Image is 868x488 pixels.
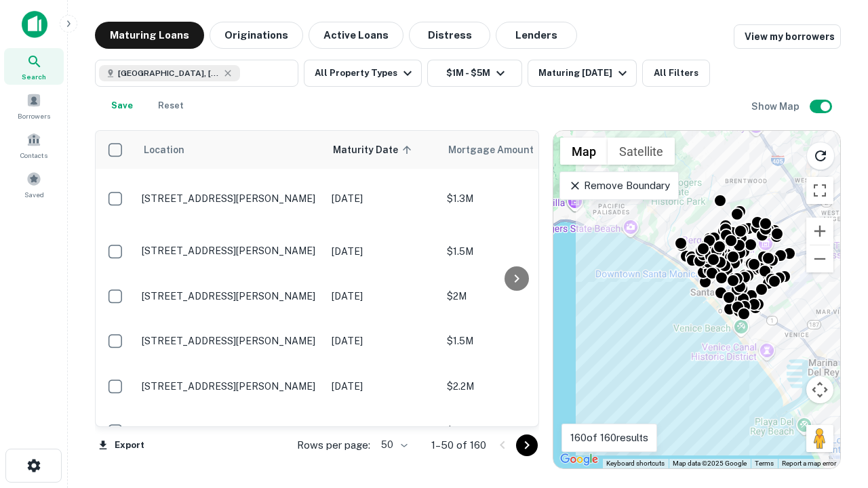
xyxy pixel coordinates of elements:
p: $2.2M [447,379,583,394]
p: [DATE] [332,333,433,348]
span: Saved [24,189,44,200]
button: Maturing [DATE] [528,60,637,87]
button: Reset [149,92,193,119]
button: Zoom out [806,245,833,272]
p: [DATE] [332,191,433,206]
a: Open this area in Google Maps (opens a new window) [557,451,601,468]
div: 0 0 [553,131,840,468]
p: $1M [447,424,583,439]
button: Map camera controls [806,376,833,403]
button: Lenders [496,22,577,49]
div: 50 [376,435,410,455]
button: Maturing Loans [95,22,204,49]
p: $1.5M [447,333,583,348]
span: Map data ©2025 Google [673,460,747,467]
button: Toggle fullscreen view [806,177,833,204]
p: Rows per page: [297,437,370,453]
button: Keyboard shortcuts [606,459,665,468]
button: Distress [409,22,490,49]
span: Search [22,71,46,82]
button: Originations [210,22,303,49]
th: Maturity Date [325,131,440,169]
button: $1M - $5M [427,60,522,87]
button: Export [95,435,148,455]
button: Zoom in [806,218,833,245]
img: Google [557,451,601,468]
div: Maturing [DATE] [538,65,631,81]
p: [DATE] [332,244,433,259]
p: [STREET_ADDRESS][PERSON_NAME] [142,245,318,257]
p: [DATE] [332,289,433,304]
a: Saved [4,166,64,203]
button: Reload search area [806,142,835,170]
img: capitalize-icon.png [22,11,47,38]
button: Show street map [560,138,608,165]
p: [DATE] [332,379,433,394]
button: Active Loans [309,22,403,49]
a: Terms (opens in new tab) [755,460,774,467]
span: Location [143,142,184,158]
iframe: Chat Widget [800,380,868,445]
a: View my borrowers [734,24,841,49]
button: All Property Types [304,60,422,87]
p: [STREET_ADDRESS][PERSON_NAME] [142,192,318,205]
p: $1.3M [447,191,583,206]
p: 160 of 160 results [570,430,648,446]
a: Borrowers [4,87,64,124]
p: [STREET_ADDRESS][PERSON_NAME] [142,425,318,437]
button: Go to next page [516,434,538,456]
a: Search [4,48,64,85]
p: $2M [447,289,583,304]
span: [GEOGRAPHIC_DATA], [GEOGRAPHIC_DATA], [GEOGRAPHIC_DATA] [118,67,220,79]
span: Mortgage Amount [448,142,551,158]
p: [DATE] [332,424,433,439]
span: Contacts [20,150,47,161]
a: Contacts [4,127,64,163]
th: Mortgage Amount [440,131,589,169]
button: Save your search to get updates of matches that match your search criteria. [100,92,144,119]
p: 1–50 of 160 [431,437,486,453]
p: [STREET_ADDRESS][PERSON_NAME] [142,380,318,392]
span: Borrowers [18,110,50,121]
h6: Show Map [751,99,802,114]
a: Report a map error [782,460,836,467]
span: Maturity Date [333,142,416,158]
p: [STREET_ADDRESS][PERSON_NAME] [142,335,318,347]
button: All Filters [642,60,710,87]
button: Show satellite imagery [608,138,675,165]
th: Location [135,131,325,169]
p: [STREET_ADDRESS][PERSON_NAME] [142,290,318,302]
p: $1.5M [447,244,583,259]
p: Remove Boundary [568,178,669,194]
